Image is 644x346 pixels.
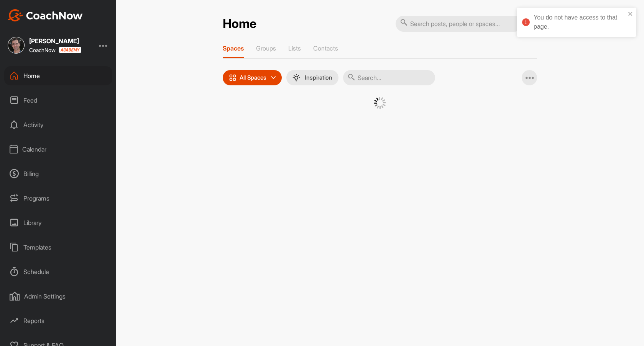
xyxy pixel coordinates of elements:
[223,16,256,31] h2: Home
[256,44,276,52] p: Groups
[313,44,338,52] p: Contacts
[396,16,522,32] input: Search posts, people or spaces...
[534,13,626,31] div: You do not have access to that page.
[628,11,633,19] button: close
[4,189,112,208] div: Programs
[4,287,112,306] div: Admin Settings
[4,262,112,281] div: Schedule
[4,164,112,183] div: Billing
[4,115,112,134] div: Activity
[4,213,112,232] div: Library
[4,91,112,110] div: Feed
[240,75,266,81] p: All Spaces
[374,97,386,109] img: G6gVgL6ErOh57ABN0eRmCEwV0I4iEi4d8EwaPGI0tHgoAbU4EAHFLEQAh+QQFCgALACwIAA4AGAASAAAEbHDJSesaOCdk+8xg...
[292,74,300,82] img: menuIcon
[29,47,81,53] div: CoachNow
[59,47,81,53] img: CoachNow acadmey
[8,9,83,21] img: CoachNow
[223,44,244,52] p: Spaces
[305,75,332,81] p: Inspiration
[29,38,81,44] div: [PERSON_NAME]
[288,44,301,52] p: Lists
[4,238,112,257] div: Templates
[343,70,435,85] input: Search...
[4,311,112,330] div: Reports
[8,37,25,54] img: square_5027e2341d9045fb2fbe9f18383d5129.jpg
[4,66,112,85] div: Home
[229,74,237,82] img: icon
[4,140,112,159] div: Calendar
